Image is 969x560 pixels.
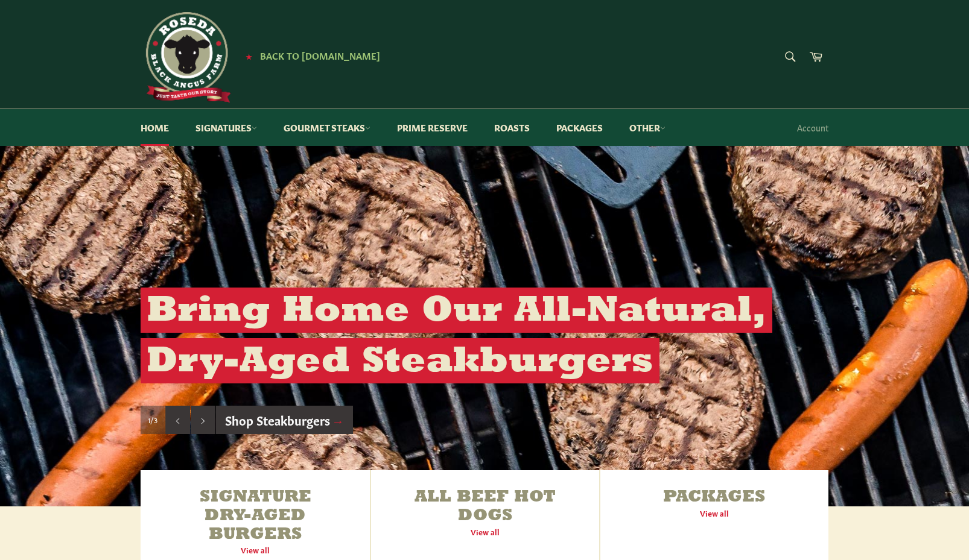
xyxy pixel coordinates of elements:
a: Packages [544,109,615,146]
div: Slide 1, current [141,406,165,435]
a: Home [129,109,181,146]
span: 1/3 [148,415,157,425]
a: Signatures [183,109,269,146]
button: Previous slide [165,406,190,435]
a: Roasts [482,109,542,146]
a: Other [617,109,678,146]
a: ★ Back to [DOMAIN_NAME] [240,51,380,61]
a: Gourmet Steaks [272,109,383,146]
span: Back to [DOMAIN_NAME] [260,49,380,61]
a: Prime Reserve [385,109,480,146]
img: Roseda Beef [141,12,231,102]
button: Next slide [191,406,215,435]
span: → [332,411,344,428]
a: Shop Steakburgers [216,406,353,435]
a: Account [791,110,834,145]
span: ★ [246,51,252,61]
h2: Bring Home Our All-Natural, Dry-Aged Steakburgers [141,288,772,383]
